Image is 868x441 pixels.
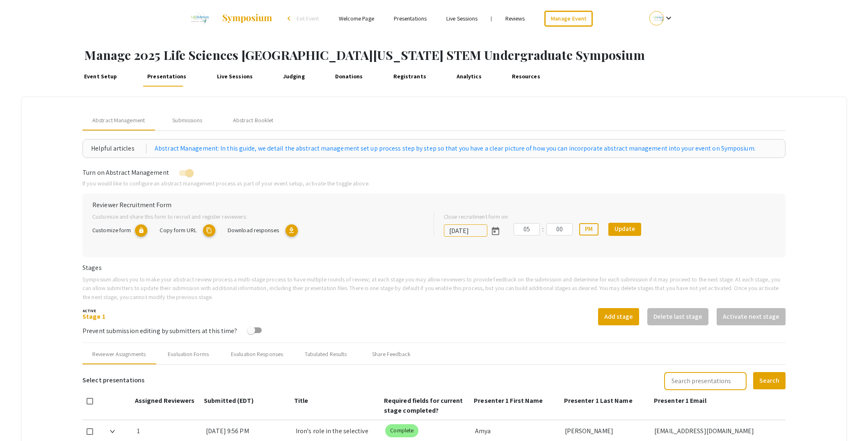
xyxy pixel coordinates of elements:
[92,350,146,359] div: Reviewer Assignments
[487,223,504,239] button: Open calendar
[664,13,674,23] mat-icon: Expand account dropdown
[186,8,273,29] a: 2025 Life Sciences South Florida STEM Undergraduate Symposium
[641,9,682,27] button: Expand account dropdown
[92,116,145,125] span: Abstract Management
[546,223,573,235] input: Minutes
[85,48,868,62] h1: Manage 2025 Life Sciences [GEOGRAPHIC_DATA][US_STATE] STEM Undergraduate Symposium
[717,308,786,325] button: Activate next stage
[444,212,509,221] label: Close recruitment form on:
[160,226,196,234] span: Copy form URL
[664,372,747,390] input: Search presentations
[82,168,169,177] span: Turn on Abstract Management
[82,312,105,321] a: Stage 1
[454,67,483,87] a: Analytics
[233,116,274,125] div: Abstract Booklet
[92,201,776,209] h6: Reviewer Recruitment Form
[91,144,146,153] div: Helpful articles
[82,67,119,87] a: Event Setup
[222,14,273,23] img: Symposium by ForagerOne
[110,430,115,433] img: Expand arrow
[281,67,307,87] a: Judging
[288,16,292,21] div: arrow_back_ios
[339,15,374,22] a: Welcome Page
[145,67,189,87] a: Presentations
[647,308,708,325] button: Delete last stage
[231,350,283,359] div: Evaluation Responses
[372,350,411,359] div: Share Feedback
[286,224,298,237] mat-icon: Export responses
[505,15,525,22] a: Reviews
[203,224,215,237] mat-icon: copy URL
[579,223,598,235] button: PM
[474,396,543,405] span: Presenter 1 First Name
[92,226,131,234] span: Customize form
[391,67,428,87] a: Registrants
[564,396,633,405] span: Presenter 1 Last Name
[394,15,427,22] a: Presentations
[92,212,420,221] p: Customize and share this form to recruit and register reviewers:
[6,404,35,435] iframe: Chat
[608,223,641,236] button: Update
[333,67,365,87] a: Donations
[82,264,786,272] h6: Stages
[294,396,308,405] span: Title
[487,15,495,22] li: |
[446,15,477,22] a: Live Sessions
[228,226,279,234] span: Download responses
[172,116,202,125] div: Submissions
[305,350,347,359] div: Tabulated Results
[82,275,786,302] p: Symposium allows you to make your abstract review process a multi-stage process to have multiple ...
[598,308,639,325] button: Add stage
[155,144,756,153] a: Abstract Management: In this guide, we detail the abstract management set up process step by step...
[82,371,144,389] h6: Select presentations
[168,350,209,359] div: Evaluation Forms
[509,67,542,87] a: Resources
[540,224,546,234] div: :
[82,179,786,188] p: If you would like to configure an abstract management process as part of your event setup, activa...
[135,396,195,405] span: Assigned Reviewers
[135,224,147,237] mat-icon: lock
[204,396,254,405] span: Submitted (EDT)
[753,372,786,389] button: Search
[385,424,418,437] mat-chip: Complete
[514,223,540,235] input: Hours
[186,8,213,29] img: 2025 Life Sciences South Florida STEM Undergraduate Symposium
[544,11,593,27] a: Manage Event
[384,396,463,415] span: Required fields for current stage completed?
[297,15,319,22] span: Exit Event
[654,396,706,405] span: Presenter 1 Email
[215,67,255,87] a: Live Sessions
[82,327,237,335] span: Prevent submission editing by submitters at this time?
